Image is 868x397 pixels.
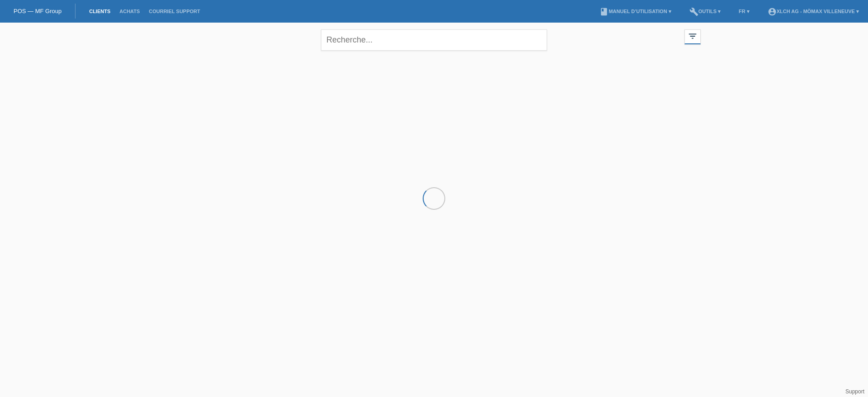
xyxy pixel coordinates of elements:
[685,9,725,14] a: buildOutils ▾
[144,9,204,14] a: Courriel Support
[763,9,863,14] a: account_circleXLCH AG - Mömax Villeneuve ▾
[14,8,61,14] a: POS — MF Group
[599,7,609,16] i: book
[115,9,144,14] a: Achats
[845,388,864,395] a: Support
[768,7,777,16] i: account_circle
[734,9,754,14] a: FR ▾
[85,9,115,14] a: Clients
[688,31,698,41] i: filter_list
[321,29,547,51] input: Recherche...
[595,9,675,14] a: bookManuel d’utilisation ▾
[689,7,698,16] i: build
